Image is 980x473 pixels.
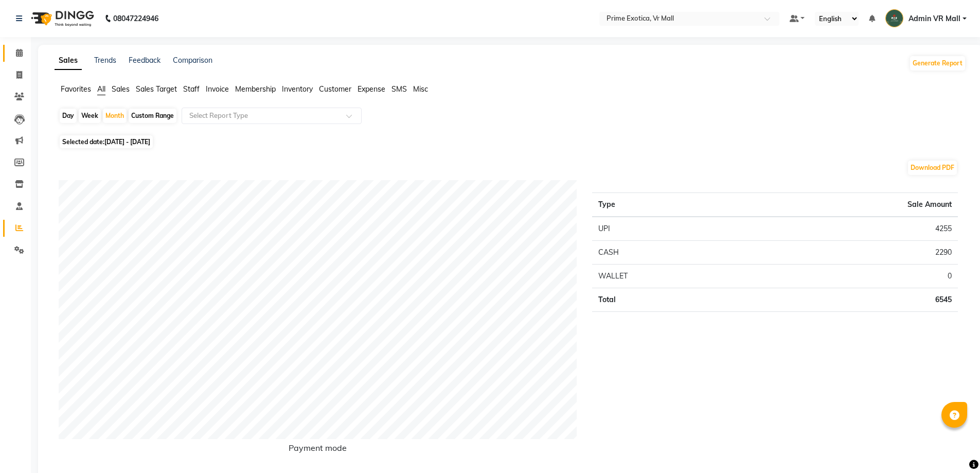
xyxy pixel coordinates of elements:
[129,56,161,65] a: Feedback
[206,84,229,94] span: Invoice
[60,135,153,148] span: Selected date:
[908,13,960,24] span: Admin VR Mall
[173,56,212,65] a: Comparison
[282,84,313,94] span: Inventory
[908,161,957,175] button: Download PDF
[592,241,747,265] td: CASH
[592,193,747,217] th: Type
[747,217,958,241] td: 4255
[26,4,97,33] img: logo
[747,193,958,217] th: Sale Amount
[113,4,158,33] b: 08047224946
[94,56,116,65] a: Trends
[104,138,150,146] span: [DATE] - [DATE]
[910,56,965,71] button: Generate Report
[747,265,958,288] td: 0
[358,84,385,94] span: Expense
[319,84,351,94] span: Customer
[235,84,276,94] span: Membership
[413,84,428,94] span: Misc
[747,241,958,265] td: 2290
[747,288,958,312] td: 6545
[103,109,127,123] div: Month
[61,84,91,94] span: Favorites
[59,443,577,457] h6: Payment mode
[592,265,747,288] td: WALLET
[60,109,77,123] div: Day
[112,84,130,94] span: Sales
[183,84,200,94] span: Staff
[129,109,176,123] div: Custom Range
[592,217,747,241] td: UPI
[79,109,101,123] div: Week
[136,84,177,94] span: Sales Target
[97,84,105,94] span: All
[592,288,747,312] td: Total
[391,84,407,94] span: SMS
[885,9,903,27] img: Admin VR Mall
